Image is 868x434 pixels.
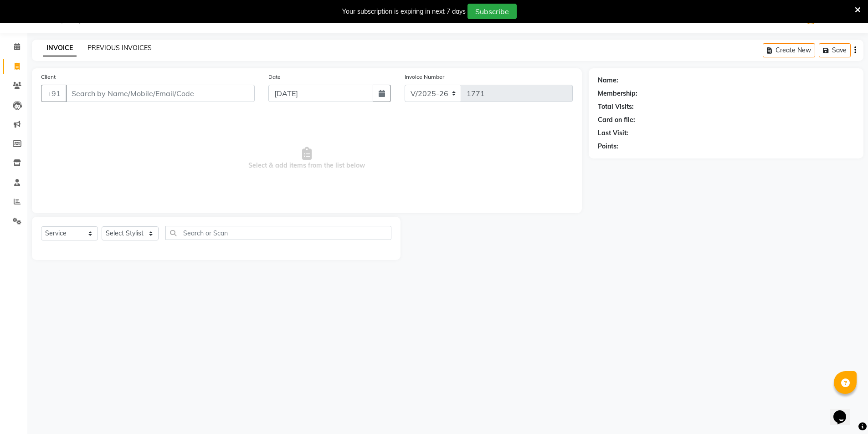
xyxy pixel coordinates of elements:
[405,73,444,81] label: Invoice Number
[598,128,628,138] div: Last Visit:
[268,73,281,81] label: Date
[165,226,391,240] input: Search or Scan
[66,85,255,102] input: Search by Name/Mobile/Email/Code
[41,113,573,204] span: Select & add items from the list below
[598,76,618,85] div: Name:
[342,7,466,16] div: Your subscription is expiring in next 7 days
[87,44,152,52] a: PREVIOUS INVOICES
[830,398,859,425] iframe: chat widget
[598,102,634,112] div: Total Visits:
[763,43,815,57] button: Create New
[598,142,618,151] div: Points:
[43,40,77,56] a: INVOICE
[598,89,637,98] div: Membership:
[41,85,67,102] button: +91
[598,115,635,125] div: Card on file:
[819,43,851,57] button: Save
[41,73,56,81] label: Client
[467,4,517,19] button: Subscribe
